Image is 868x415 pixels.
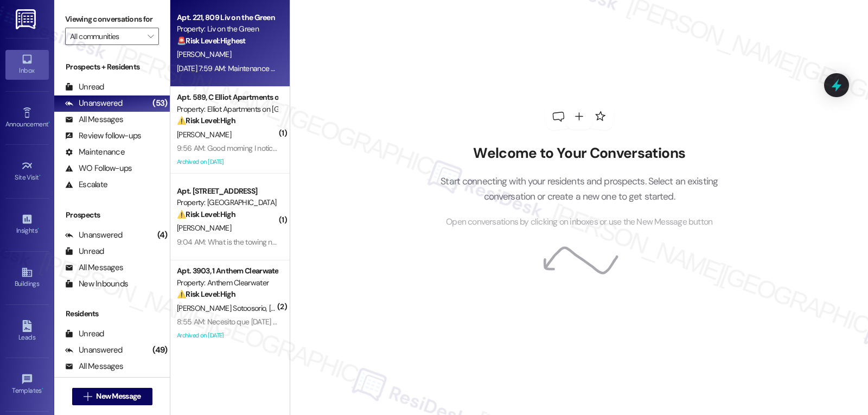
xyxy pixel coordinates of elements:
[65,246,104,257] div: Unread
[5,263,49,292] a: Buildings
[177,303,269,313] span: [PERSON_NAME] Sotoosorio
[5,210,49,239] a: Insights •
[65,278,128,290] div: New Inbounds
[16,9,38,29] img: ResiDesk Logo
[96,391,141,402] span: New Message
[177,92,277,103] div: Apt. 589, C Elliot Apartments on [PERSON_NAME]
[150,95,170,112] div: (53)
[177,186,277,197] div: Apt. [STREET_ADDRESS]
[54,209,170,221] div: Prospects
[177,223,231,233] span: [PERSON_NAME]
[155,227,170,244] div: (4)
[84,392,92,401] i: 
[39,172,41,180] span: •
[177,143,805,153] div: 9:56 AM: Good morning I noticed that my payment wasn't going through. I had to contact my bank be...
[72,388,152,405] button: New Message
[65,262,123,273] div: All Messages
[65,344,123,356] div: Unanswered
[177,317,398,327] div: 8:55 AM: Necesito que [DATE] hoy a fumigar mi apartamento por favor
[446,215,712,229] span: Open conversations by clicking on inboxes or use the New Message button
[177,277,277,289] div: Property: Anthem Clearwater
[177,209,235,219] strong: ⚠️ Risk Level: High
[65,146,125,158] div: Maintenance
[65,98,123,109] div: Unanswered
[37,225,39,233] span: •
[177,49,231,59] span: [PERSON_NAME]
[177,23,277,35] div: Property: Liv on the Green
[424,174,735,205] p: Start connecting with your residents and prospects. Select an existing conversation or create a n...
[177,116,235,125] strong: ⚠️ Risk Level: High
[177,36,246,46] strong: 🚨 Risk Level: Highest
[177,265,277,277] div: Apt. 3903, 1 Anthem Clearwater
[424,145,735,162] h2: Welcome to Your Conversations
[269,303,323,313] span: [PERSON_NAME]
[65,81,104,93] div: Unread
[5,157,49,186] a: Site Visit •
[5,317,49,346] a: Leads
[150,342,170,359] div: (49)
[48,119,50,126] span: •
[54,308,170,320] div: Residents
[65,11,159,28] label: Viewing conversations for
[70,28,142,45] input: All communities
[65,114,123,125] div: All Messages
[65,361,123,372] div: All Messages
[65,328,104,340] div: Unread
[5,370,49,399] a: Templates •
[177,12,277,23] div: Apt. 221, 809 Liv on the Green
[54,61,170,73] div: Prospects + Residents
[65,229,123,241] div: Unanswered
[176,155,278,169] div: Archived on [DATE]
[5,50,49,79] a: Inbox
[65,179,107,190] div: Escalate
[148,32,154,41] i: 
[177,130,231,139] span: [PERSON_NAME]
[42,385,43,393] span: •
[177,237,430,247] div: 9:04 AM: What is the towing number for the company that towed my car [DATE]
[177,104,277,115] div: Property: Elliot Apartments on [GEOGRAPHIC_DATA]
[177,197,277,208] div: Property: [GEOGRAPHIC_DATA]
[65,163,132,174] div: WO Follow-ups
[177,289,235,299] strong: ⚠️ Risk Level: High
[177,63,307,73] div: [DATE] 7:59 AM: Maintenance emergency
[176,329,278,342] div: Archived on [DATE]
[65,130,141,142] div: Review follow-ups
